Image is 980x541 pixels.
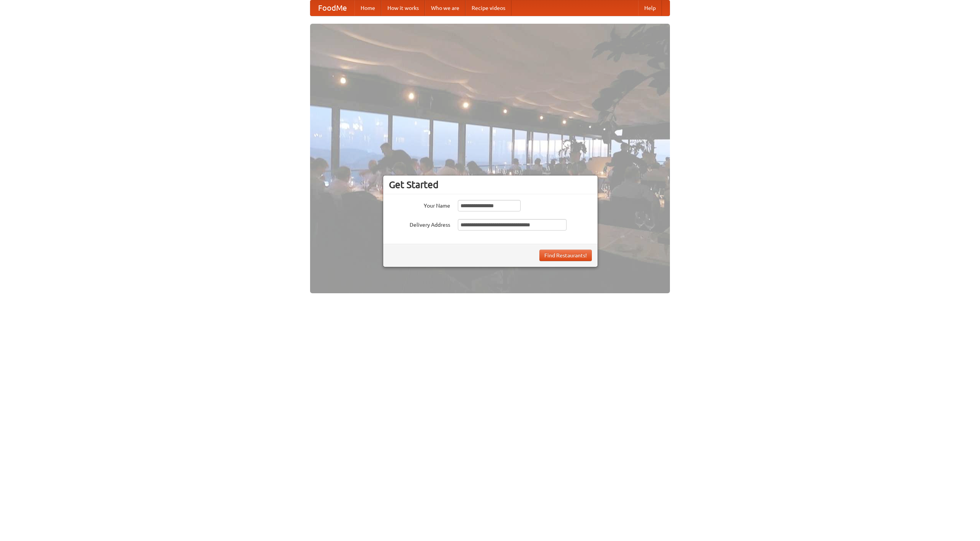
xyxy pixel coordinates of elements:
a: Help [638,0,662,16]
a: Who we are [425,0,465,16]
label: Delivery Address [389,219,450,229]
h3: Get Started [389,179,592,190]
a: Recipe videos [465,0,511,16]
a: Home [354,0,381,16]
button: Find Restaurants! [539,250,592,261]
a: FoodMe [310,0,354,16]
label: Your Name [389,200,450,210]
a: How it works [381,0,425,16]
